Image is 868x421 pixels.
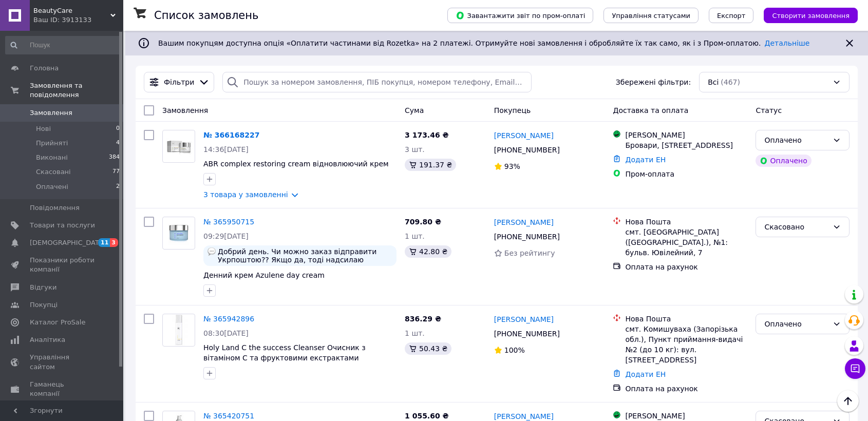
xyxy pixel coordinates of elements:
[98,238,110,247] span: 11
[405,412,449,420] span: 1 055.60 ₴
[625,314,747,324] div: Нова Пошта
[30,238,106,247] span: [DEMOGRAPHIC_DATA]
[203,343,366,362] a: Holy Land C the success Cleanser Очисник з вітаміном С та фруктовими екстрактами
[625,324,747,365] div: смт. Комишуваха (Запорізька обл.), Пункт приймання-видачі №2 (до 10 кг): вул. [STREET_ADDRESS]
[36,167,71,177] span: Скасовані
[405,245,451,258] div: 42.80 ₴
[203,315,254,323] a: № 365942896
[203,412,254,420] a: № 365420751
[5,36,121,54] input: Пошук
[492,143,562,157] div: [PHONE_NUMBER]
[405,145,425,154] span: 3 шт.
[764,8,858,23] button: Створити замовлення
[764,221,828,233] div: Скасовано
[163,219,195,246] img: Фото товару
[30,81,123,100] span: Замовлення та повідомлення
[405,329,425,337] span: 1 шт.
[30,380,95,398] span: Гаманець компанії
[203,131,259,139] a: № 366168227
[36,182,68,192] span: Оплачені
[837,390,859,412] button: Наверх
[203,218,254,226] a: № 365950715
[721,78,740,86] span: (467)
[164,77,194,87] span: Фільтри
[30,108,72,118] span: Замовлення
[116,124,120,133] span: 0
[625,169,747,179] div: Пром-оплата
[154,9,258,22] h1: Список замовлень
[203,190,288,199] a: 3 товара у замовленні
[625,140,747,150] div: Бровари, [STREET_ADDRESS]
[845,358,865,379] button: Чат з покупцем
[625,384,747,394] div: Оплата на рахунок
[203,271,325,279] a: Денний крем Azulene day cream
[162,314,195,347] a: Фото товару
[756,155,811,167] div: Оплачено
[110,238,118,247] span: 3
[207,247,216,256] img: :speech_balloon:
[492,327,562,341] div: [PHONE_NUMBER]
[116,182,120,192] span: 2
[30,283,56,292] span: Відгуки
[30,221,95,230] span: Товари та послуги
[203,232,249,240] span: 09:29[DATE]
[765,39,810,47] a: Детальніше
[30,353,95,371] span: Управління сайтом
[717,12,746,20] span: Експорт
[756,106,782,114] span: Статус
[36,124,51,133] span: Нові
[112,167,120,177] span: 77
[709,8,754,23] button: Експорт
[494,130,554,141] a: [PERSON_NAME]
[405,232,425,240] span: 1 шт.
[158,39,809,47] span: Вашим покупцям доступна опція «Оплатити частинами від Rozetka» на 2 платежі. Отримуйте нові замов...
[109,153,120,162] span: 384
[494,314,554,324] a: [PERSON_NAME]
[36,153,68,162] span: Виконані
[116,139,120,148] span: 4
[30,64,59,73] span: Головна
[30,203,80,213] span: Повідомлення
[203,145,249,154] span: 14:36[DATE]
[162,217,195,250] a: Фото товару
[405,342,451,355] div: 50.43 ₴
[764,318,828,330] div: Оплачено
[625,156,666,164] a: Додати ЕН
[203,160,389,168] a: ABR complex restoring cream відновлюючий крем
[405,315,441,323] span: 836.29 ₴
[616,77,691,87] span: Збережені фільтри:
[492,229,562,244] div: [PHONE_NUMBER]
[162,130,195,163] a: Фото товару
[405,106,424,114] span: Cума
[405,218,441,226] span: 709.80 ₴
[772,12,850,20] span: Створити замовлення
[162,106,208,114] span: Замовлення
[494,106,531,114] span: Покупець
[625,262,747,272] div: Оплата на рахунок
[33,6,110,15] span: BeautyCare
[625,227,747,258] div: смт. [GEOGRAPHIC_DATA] ([GEOGRAPHIC_DATA].), №1: бульв. Ювілейний, 7
[603,8,699,23] button: Управління статусами
[30,335,65,345] span: Аналітика
[456,11,585,20] span: Завантажити звіт по пром-оплаті
[405,159,456,171] div: 191.37 ₴
[33,15,123,25] div: Ваш ID: 3913133
[167,314,191,346] img: Фото товару
[625,217,747,227] div: Нова Пошта
[625,370,666,378] a: Додати ЕН
[753,11,858,19] a: Створити замовлення
[625,130,747,140] div: [PERSON_NAME]
[764,135,828,146] div: Оплачено
[30,256,95,274] span: Показники роботи компанії
[504,346,525,354] span: 100%
[36,139,68,148] span: Прийняті
[203,329,249,337] span: 08:30[DATE]
[218,247,392,264] span: Добрий день. Чи можно заказ відправити Укрпоштою?? Якщо да, тоді надсилаю адресу отримувача . [ST...
[494,217,554,227] a: [PERSON_NAME]
[504,162,520,170] span: 93%
[447,8,593,23] button: Завантажити звіт по пром-оплаті
[405,131,449,139] span: 3 173.46 ₴
[30,300,58,310] span: Покупці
